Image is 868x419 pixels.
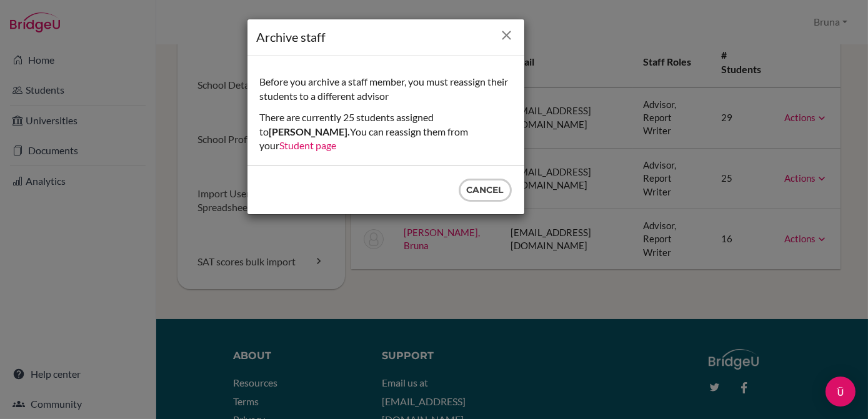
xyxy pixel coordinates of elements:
a: Student page [280,139,337,151]
button: Close [499,27,515,44]
strong: [PERSON_NAME]. [269,126,351,137]
h1: Archive staff [257,29,515,46]
button: Cancel [459,179,512,202]
div: Open Intercom Messenger [826,377,856,407]
div: Before you archive a staff member, you must reassign their students to a different advisor There ... [247,56,524,165]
